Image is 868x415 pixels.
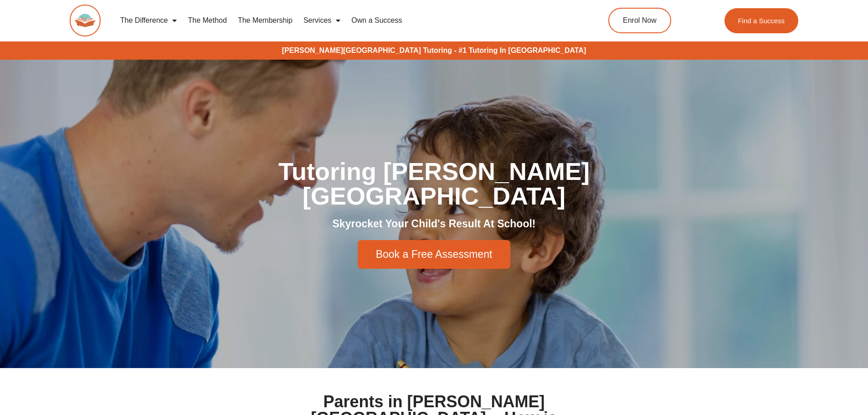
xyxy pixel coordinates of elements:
a: Own a Success [346,10,407,31]
span: Enrol Now [623,17,657,24]
h1: Tutoring [PERSON_NAME][GEOGRAPHIC_DATA] [179,159,689,208]
h2: Skyrocket Your Child's Result At School! [179,217,689,231]
a: Book a Free Assessment [358,240,511,269]
span: Book a Free Assessment [376,249,493,260]
a: Enrol Now [608,8,671,33]
a: The Difference [115,10,183,31]
span: Find a Success [738,17,785,24]
a: Find a Success [724,8,799,33]
a: The Method [182,10,232,31]
nav: Menu [115,10,567,31]
a: Services [298,10,346,31]
a: The Membership [232,10,298,31]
